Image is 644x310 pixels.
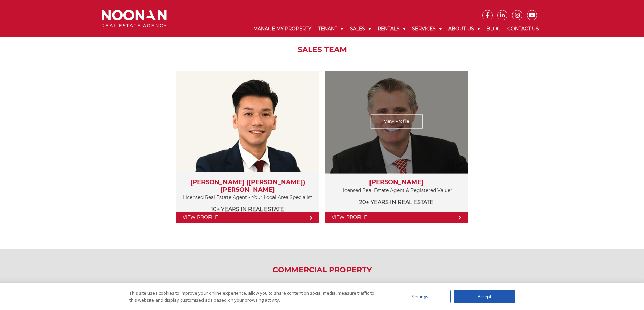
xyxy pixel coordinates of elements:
p: 20+ years in Real Estate [332,198,461,206]
p: Licensed Real Estate Agent & Registered Valuer [332,186,461,195]
div: Settings [390,290,451,303]
a: Sales [347,20,374,37]
a: View Profile [370,115,423,129]
a: Manage My Property [250,20,315,37]
h3: [PERSON_NAME] ([PERSON_NAME]) [PERSON_NAME] [183,179,312,193]
a: About Us [445,20,483,37]
a: Tenant [315,20,347,37]
a: Rentals [374,20,409,37]
div: Accept [454,290,515,303]
h2: Sales Team [97,45,547,54]
a: View Profile [176,212,319,223]
img: Noonan Real Estate Agency [102,10,167,28]
p: 10+ years in Real Estate [183,205,312,214]
div: This site uses cookies to improve your online experience, allow you to share content on social me... [129,290,376,303]
a: Blog [483,20,504,37]
a: Services [409,20,445,37]
p: Licensed Real Estate Agent - Your Local Area Specialist [183,193,312,202]
h2: Commercial Property [97,265,547,274]
a: Contact Us [504,20,542,37]
a: View Profile [325,212,468,223]
h3: [PERSON_NAME] [332,179,461,186]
